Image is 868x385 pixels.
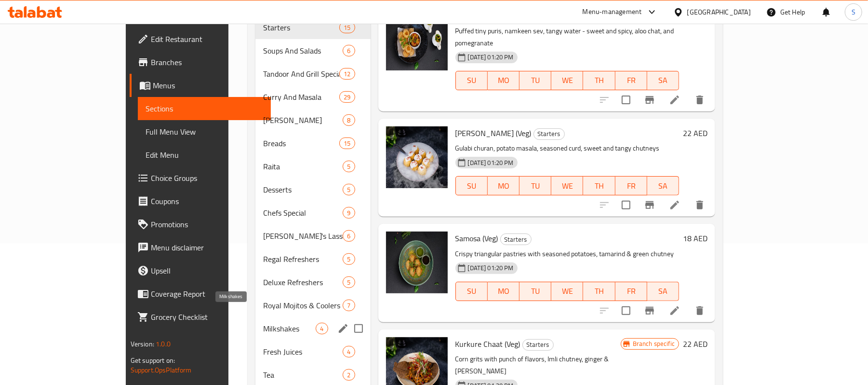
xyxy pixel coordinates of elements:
div: Deluxe Refreshers5 [255,271,371,294]
div: items [343,276,355,288]
span: Version: [131,338,154,350]
span: FR [619,73,643,87]
a: Coupons [130,190,271,213]
img: Pani Se Puri Tak (Veg) [386,9,448,70]
a: Edit menu item [669,199,681,211]
a: Branches [130,51,271,74]
button: TU [520,282,551,301]
div: Tandoor And Grill Specialities12 [255,62,371,85]
span: WE [555,284,579,298]
button: SU [455,71,488,90]
span: FR [619,284,643,298]
span: Menus [153,80,263,91]
span: TU [523,179,548,193]
div: items [339,137,355,149]
span: Raita [263,161,343,172]
span: TH [587,179,611,193]
button: FR [615,71,647,90]
div: Curry And Masala [263,91,339,103]
span: Desserts [263,184,343,195]
div: Regal Refreshers [263,253,343,265]
span: Upsell [151,265,263,276]
span: 5 [343,185,354,194]
button: WE [551,71,583,90]
h6: 22 AED [683,126,708,140]
span: 15 [340,23,354,32]
div: Tandoor And Grill Specialities [263,68,339,80]
span: 6 [343,46,354,55]
span: Edit Restaurant [151,33,263,45]
div: Desserts5 [255,178,371,201]
a: Choice Groups [130,166,271,190]
a: Upsell [130,259,271,282]
div: Basmati Biryani [263,114,343,126]
button: TH [583,71,615,90]
span: Branch specific [629,339,679,348]
button: SU [455,282,488,301]
span: Royal Mojitos & Coolers [263,300,343,311]
div: Soups And Salads6 [255,39,371,62]
span: Samosa (Veg) [455,231,498,246]
div: items [339,22,355,33]
div: Chefs Special9 [255,201,371,224]
button: SA [647,176,679,195]
span: TU [523,73,548,87]
span: TH [587,284,611,298]
button: SU [455,176,488,195]
span: Soups And Salads [263,45,343,56]
span: 1.0.0 [156,338,171,350]
span: Choice Groups [151,172,263,184]
p: Gulabi churan, potato masala, seasoned curd, sweet and tangy chutneys [455,142,680,154]
button: Branch-specific-item [638,88,661,111]
span: Starters [523,339,553,350]
div: items [343,253,355,265]
span: 6 [343,232,354,241]
span: Starters [263,22,339,33]
span: Coupons [151,195,263,207]
h6: 18 AED [683,232,708,245]
button: Branch-specific-item [638,193,661,217]
div: Raita5 [255,155,371,178]
div: Starters15 [255,16,371,39]
div: [GEOGRAPHIC_DATA] [687,7,751,17]
span: Full Menu View [146,126,263,137]
button: TH [583,282,615,301]
button: edit [336,321,350,336]
span: Get support on: [131,354,175,367]
span: 5 [343,278,354,287]
span: TH [587,73,611,87]
div: items [343,346,355,357]
span: SU [460,179,484,193]
span: Starters [501,234,531,245]
a: Edit menu item [669,305,681,316]
span: SA [651,73,675,87]
div: items [339,91,355,103]
div: items [316,323,328,334]
span: [DATE] 01:20 PM [464,263,518,273]
span: 4 [316,324,327,333]
span: S [852,7,855,17]
button: MO [488,176,520,195]
span: SA [651,179,675,193]
a: Full Menu View [138,120,271,143]
span: Tea [263,369,343,381]
span: 8 [343,116,354,125]
div: Breads15 [255,132,371,155]
span: Grocery Checklist [151,311,263,323]
a: Promotions [130,213,271,236]
a: Edit menu item [669,94,681,106]
p: Corn grits with punch of flavors, Imli chutney, ginger & [PERSON_NAME] [455,353,621,377]
span: Branches [151,56,263,68]
div: items [343,114,355,126]
button: Branch-specific-item [638,299,661,322]
div: items [339,68,355,80]
button: SA [647,282,679,301]
span: 9 [343,208,354,218]
div: Menu-management [583,6,642,18]
span: 12 [340,69,354,79]
div: Royal Mojitos & Coolers7 [255,294,371,317]
button: FR [615,282,647,301]
div: Starters [534,128,565,140]
a: Edit Menu [138,143,271,166]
